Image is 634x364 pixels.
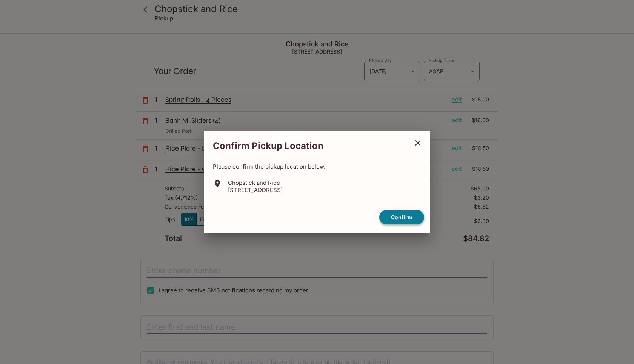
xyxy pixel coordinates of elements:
button: confirm [379,210,424,225]
p: Please confirm the pickup location below. [213,163,421,170]
p: Chopstick and Rice [228,179,283,186]
p: [STREET_ADDRESS] [228,186,283,194]
button: close [408,134,427,152]
h2: Confirm Pickup Location [204,137,408,155]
